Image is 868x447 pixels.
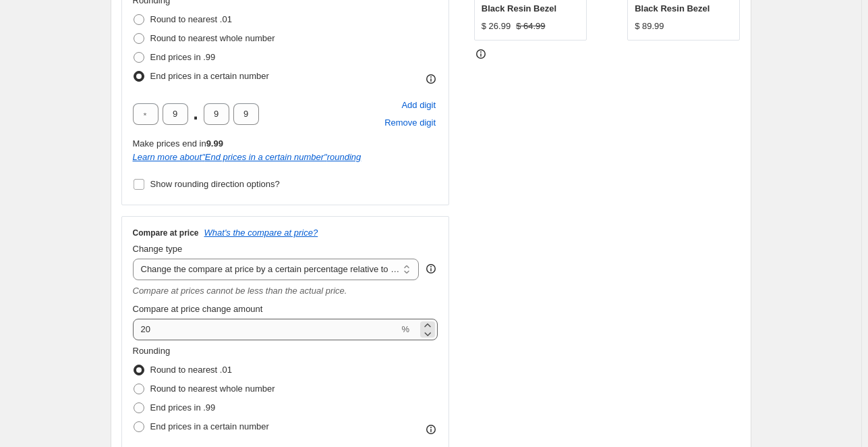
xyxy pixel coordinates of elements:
input: 20 [133,319,399,340]
span: Show rounding direction options? [150,179,280,189]
input: ﹡ [204,103,229,125]
i: Compare at prices cannot be less than the actual price. [133,286,347,296]
span: Rounding [133,346,171,356]
strike: $ 64.99 [516,20,545,33]
span: Add digit [401,99,436,112]
b: 9.99 [206,138,223,149]
span: End prices in a certain number [150,421,269,431]
i: Learn more about " End prices in a certain number " rounding [133,152,361,162]
span: . [192,103,200,125]
span: Round to nearest .01 [150,365,232,375]
a: Learn more about"End prices in a certain number"rounding [133,152,361,162]
button: Remove placeholder [382,114,438,132]
span: Change type [133,244,183,254]
span: Make prices end in [133,138,223,149]
span: Compare at price change amount [133,304,263,314]
div: $ 26.99 [482,20,511,33]
span: End prices in .99 [150,402,216,413]
span: End prices in a certain number [150,71,269,81]
input: ﹡ [163,103,188,125]
input: ﹡ [233,103,259,125]
button: Add placeholder [399,97,438,114]
span: Round to nearest whole number [150,33,275,43]
span: Remove digit [384,116,436,130]
button: What's the compare at price? [204,228,318,238]
span: End prices in .99 [150,52,216,62]
div: $ 89.99 [635,20,664,33]
span: % [401,324,409,334]
input: ﹡ [133,103,158,125]
h3: Compare at price [133,228,199,238]
div: help [424,262,438,275]
span: Round to nearest whole number [150,384,275,394]
span: Round to nearest .01 [150,14,232,24]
